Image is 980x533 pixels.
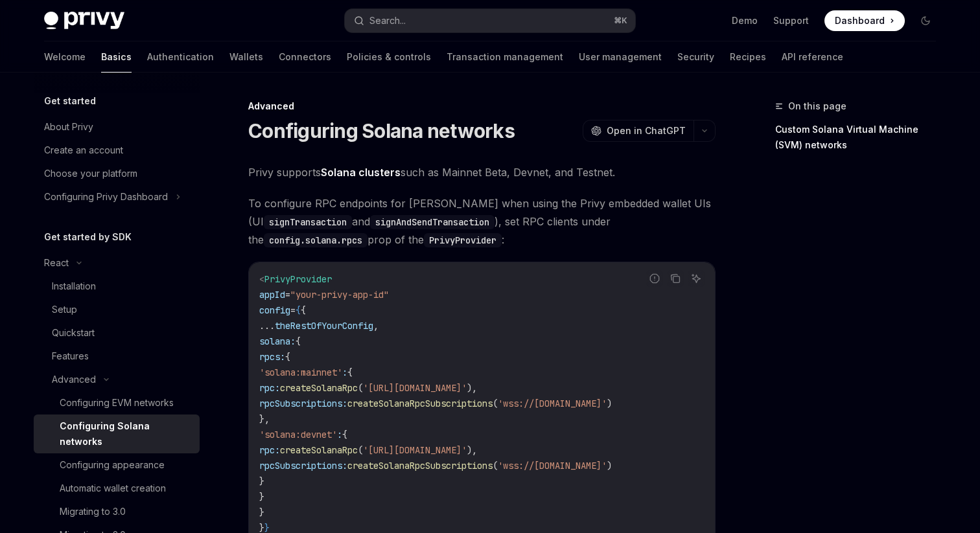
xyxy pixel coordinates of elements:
span: "your-privy-app-id" [290,289,389,301]
span: Open in ChatGPT [607,124,686,137]
span: config [259,304,290,316]
a: Dashboard [824,10,905,31]
a: Welcome [44,41,86,73]
img: dark logo [44,12,124,30]
span: { [347,367,353,378]
span: { [301,304,306,316]
span: theRestOfYourConfig [275,320,373,332]
div: Configuring EVM networks [60,395,174,411]
button: Ask AI [688,270,705,287]
div: Create an account [44,142,123,158]
a: Solana clusters [321,166,401,179]
h5: Get started [44,93,96,109]
h5: Get started by SDK [44,229,132,245]
span: createSolanaRpcSubscriptions [347,398,493,409]
h1: Configuring Solana networks [248,119,515,142]
a: About Privy [34,115,200,139]
span: { [342,429,347,440]
a: Features [34,345,200,368]
span: { [285,351,290,363]
a: Configuring appearance [34,453,200,477]
span: rpcSubscriptions: [259,460,347,471]
button: Search...⌘K [345,9,635,32]
div: React [44,255,69,271]
span: ⌘ K [614,16,627,26]
a: Support [773,14,809,27]
a: Setup [34,298,200,321]
a: Quickstart [34,321,200,345]
div: About Privy [44,119,93,135]
a: User management [579,41,662,73]
span: '[URL][DOMAIN_NAME]' [363,444,467,456]
div: Automatic wallet creation [60,481,166,496]
button: Report incorrect code [646,270,663,287]
a: API reference [782,41,843,73]
span: createSolanaRpcSubscriptions [347,460,493,471]
span: ), [467,382,477,394]
a: Create an account [34,139,200,162]
span: createSolanaRpc [280,382,358,394]
div: Configuring Solana networks [60,418,192,449]
button: Open in ChatGPT [583,120,694,142]
span: ( [493,398,498,409]
a: Basics [101,41,132,73]
code: signAndSendTransaction [370,215,495,229]
span: On this page [788,98,846,114]
a: Demo [732,14,758,27]
div: Migrating to 3.0 [60,504,126,519]
a: Authentication [147,41,214,73]
span: rpc: [259,382,280,394]
span: rpcSubscriptions: [259,398,347,409]
a: Migrating to 3.0 [34,500,200,523]
code: signTransaction [264,215,352,229]
span: 'wss://[DOMAIN_NAME]' [498,460,607,471]
span: < [259,273,264,285]
span: : [342,367,347,378]
span: ( [358,444,363,456]
a: Transaction management [447,41,563,73]
span: '[URL][DOMAIN_NAME]' [363,382,467,394]
div: Quickstart [52,325,95,341]
div: Configuring appearance [60,457,165,473]
a: Wallets [229,41,263,73]
span: { [296,335,301,347]
span: ... [259,320,275,332]
span: solana: [259,335,296,347]
a: Automatic wallet creation [34,477,200,500]
a: Connectors [279,41,331,73]
div: Configuring Privy Dashboard [44,189,168,205]
span: appId [259,289,285,301]
span: 'wss://[DOMAIN_NAME]' [498,398,607,409]
a: Security [677,41,714,73]
button: Copy the contents from the code block [667,270,684,287]
span: : [337,429,342,440]
a: Choose your platform [34,162,200,185]
div: Choose your platform [44,166,137,181]
span: createSolanaRpc [280,444,358,456]
span: ), [467,444,477,456]
span: } [259,475,264,487]
span: Dashboard [835,14,885,27]
span: To configure RPC endpoints for [PERSON_NAME] when using the Privy embedded wallet UIs (UI and ), ... [248,194,716,249]
code: config.solana.rpcs [264,233,367,247]
span: , [373,320,379,332]
span: = [285,289,290,301]
span: rpcs: [259,351,285,363]
a: Configuring Solana networks [34,414,200,453]
code: PrivyProvider [424,233,502,247]
span: rpc: [259,444,280,456]
span: 'solana:mainnet' [259,367,342,378]
a: Configuring EVM networks [34,391,200,414]
span: { [296,304,301,316]
span: ) [607,460,612,471]
a: Custom Solana Virtual Machine (SVM) networks [775,119,946,155]
a: Recipes [730,41,766,73]
div: Setup [52,302,77,317]
a: Policies & controls [347,41,431,73]
span: ) [607,398,612,409]
span: }, [259,413,270,425]
span: ( [493,460,498,471]
div: Advanced [52,372,96,387]
a: Installation [34,275,200,298]
div: Search... [369,13,406,28]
